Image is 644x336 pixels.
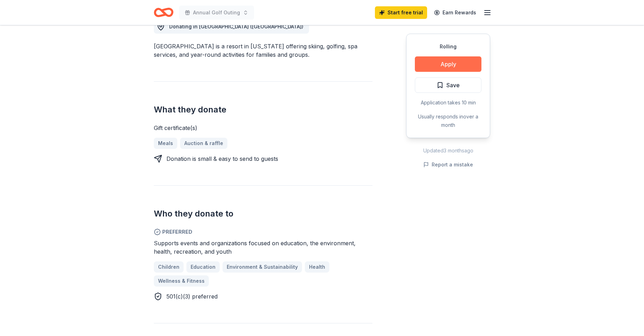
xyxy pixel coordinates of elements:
[154,228,372,236] span: Preferred
[375,6,427,19] a: Start free trial
[415,112,481,129] div: Usually responds in over a month
[154,104,372,115] h2: What they donate
[222,261,302,273] a: Environment & Sustainability
[186,261,220,273] a: Education
[406,146,490,155] div: Updated 3 months ago
[158,277,205,285] span: Wellness & Fitness
[305,261,329,273] a: Health
[154,261,184,273] a: Children
[154,124,372,132] div: Gift certificate(s)
[430,6,480,19] a: Earn Rewards
[166,155,278,163] div: Donation is small & easy to send to guests
[193,8,240,17] span: Annual Golf Outing
[227,263,298,271] span: Environment & Sustainability
[423,160,473,169] button: Report a mistake
[154,208,372,219] h2: Who they donate to
[154,240,356,255] span: Supports events and organizations focused on education, the environment, health, recreation, and ...
[154,138,177,149] a: Meals
[191,263,215,271] span: Education
[415,98,481,107] div: Application takes 10 min
[154,4,173,21] a: Home
[179,6,254,20] button: Annual Golf Outing
[415,56,481,72] button: Apply
[169,23,303,29] span: Donating in [GEOGRAPHIC_DATA] ([GEOGRAPHIC_DATA])
[180,138,227,149] a: Auction & raffle
[166,293,218,300] span: 501(c)(3) preferred
[158,263,179,271] span: Children
[415,77,481,93] button: Save
[154,42,372,59] div: [GEOGRAPHIC_DATA] is a resort in [US_STATE] offering skiing, golfing, spa services, and year-roun...
[154,275,209,287] a: Wellness & Fitness
[446,81,460,90] span: Save
[415,42,481,51] div: Rolling
[309,263,325,271] span: Health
